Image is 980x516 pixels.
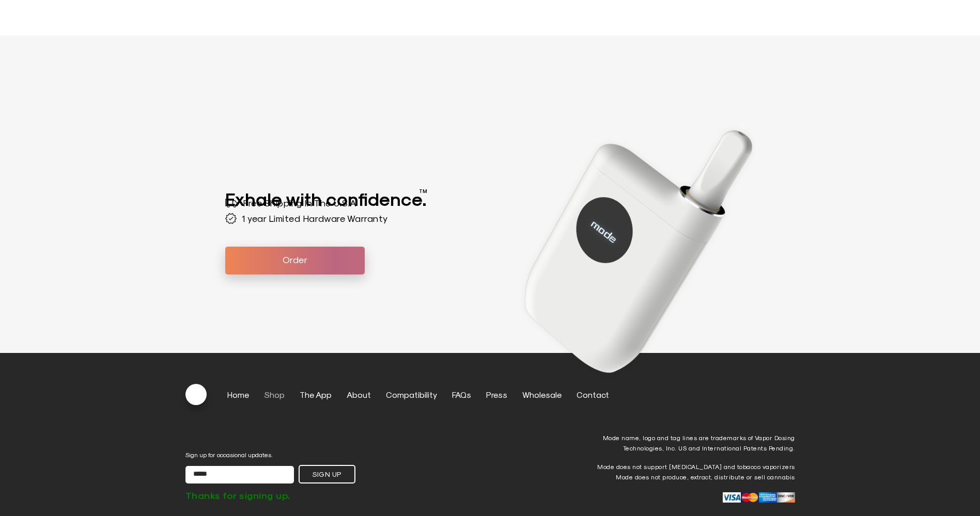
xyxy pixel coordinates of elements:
[777,492,795,503] img: discover-icon.png
[419,188,427,194] sup: TM
[452,390,471,399] a: FAQs
[185,488,359,503] p: Thanks for signing up.
[577,390,609,399] a: Contact
[300,390,332,399] a: The App
[588,472,795,482] p: Mode does not produce, extract, distribute or sell cannabis
[588,461,795,472] p: Mode does not support [MEDICAL_DATA] and tobacco vaporizers
[723,492,741,503] img: visa-icon.png
[588,432,795,454] p: Mode name, logo and tag lines are trademarks of Vapor Dosing Technologies, Inc. US and Internatio...
[486,390,507,399] a: Press
[307,466,347,482] span: SIGN UP
[759,492,777,503] img: american-exp.png
[386,390,437,399] a: Compatibility
[225,247,365,275] a: Order
[264,390,285,399] a: Shop
[741,492,759,503] img: mastercard-icon.png
[347,390,371,399] a: About
[227,390,249,399] a: Home
[225,211,388,226] div: 1 year Limited Hardware Warranty
[522,390,562,399] a: Wholesale
[225,190,490,208] h2: Exhale with confidence.
[185,451,294,458] label: Sign up for occasional updates.
[299,465,355,483] button: SIGN UP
